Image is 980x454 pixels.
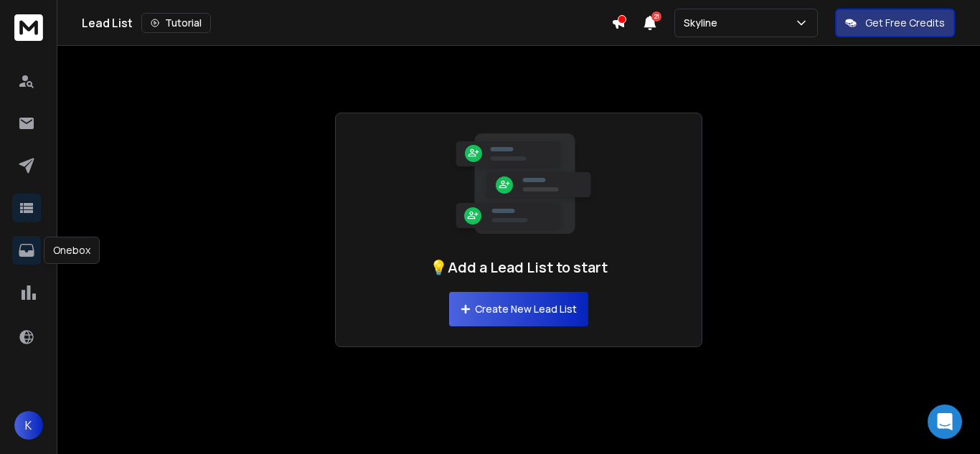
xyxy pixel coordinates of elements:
[928,405,962,439] div: Open Intercom Messenger
[44,237,100,264] div: Onebox
[684,16,723,30] p: Skyline
[82,13,611,33] div: Lead List
[651,11,661,22] span: 21
[14,411,43,440] button: K
[141,13,211,33] button: Tutorial
[449,292,588,326] button: Create New Lead List
[865,16,945,30] p: Get Free Credits
[835,9,955,37] button: Get Free Credits
[430,257,608,278] h1: 💡Add a Lead List to start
